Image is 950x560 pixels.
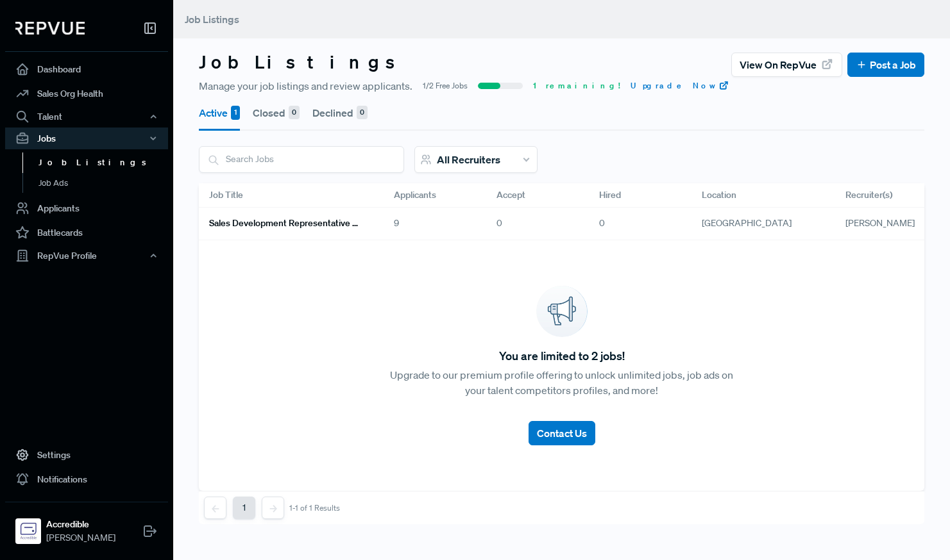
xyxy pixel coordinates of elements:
span: Hired [599,188,621,202]
button: Active 1 [199,95,240,131]
span: All Recruiters [437,153,500,166]
span: [PERSON_NAME] [845,217,915,229]
button: Declined 0 [312,95,368,131]
span: [PERSON_NAME] [46,531,115,545]
span: Job Listings [185,13,239,26]
span: Accept [496,188,525,202]
span: 1/2 Free Jobs [423,80,468,92]
button: 1 [233,497,255,519]
img: Accredible [18,521,38,541]
button: Jobs [5,128,168,149]
span: View on RepVue [740,57,817,72]
span: Applicants [394,188,436,202]
a: Settings [5,443,168,467]
button: Post a Job [847,53,924,77]
div: 0 [589,208,691,240]
a: Post a Job [856,57,916,72]
a: AccredibleAccredible[PERSON_NAME] [5,502,168,550]
button: Closed 0 [253,95,300,131]
a: Applicants [5,196,168,220]
span: Recruiter(s) [845,188,892,202]
button: RepVue Profile [5,245,168,267]
button: View on RepVue [731,53,842,77]
a: Sales Development Representative Remote - US Based - EST Preferred [209,213,363,235]
span: 1 remaining! [533,80,620,92]
p: Upgrade to our premium profile offering to unlock unlimited jobs, job ads on your talent competit... [380,367,743,398]
div: 0 [357,106,368,120]
h6: Sales Development Representative Remote - US Based - EST Preferred [209,218,363,229]
div: 9 [384,208,486,240]
a: Upgrade Now [631,80,729,92]
a: Notifications [5,467,168,491]
img: announcement [536,286,588,337]
a: Sales Org Health [5,81,168,106]
a: Contact Us [529,411,595,445]
span: Location [702,188,736,202]
button: Next [262,497,284,519]
span: [GEOGRAPHIC_DATA] [702,217,792,230]
a: Dashboard [5,57,168,81]
span: Contact Us [537,427,587,440]
div: 0 [486,208,589,240]
button: Contact Us [529,421,595,445]
a: Job Listings [22,152,185,173]
span: Manage your job listings and review applicants. [199,78,412,94]
a: Job Ads [22,173,185,194]
span: You are limited to 2 jobs! [499,347,625,365]
button: Talent [5,106,168,128]
div: 1-1 of 1 Results [289,504,340,513]
nav: pagination [204,497,340,519]
button: Previous [204,497,226,519]
a: Battlecards [5,220,168,245]
span: Job Title [209,188,243,202]
h3: Job Listings [199,51,407,73]
input: Search Jobs [199,147,403,172]
div: 1 [231,106,240,120]
strong: Accredible [46,518,115,531]
img: RepVue [15,22,85,35]
div: 0 [289,106,300,120]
